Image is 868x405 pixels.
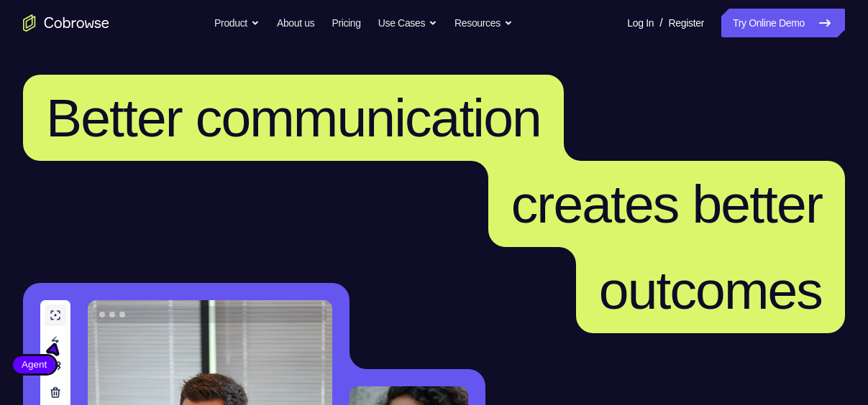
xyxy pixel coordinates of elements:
span: creates better [511,174,822,234]
a: Log In [627,9,654,37]
a: Go to the home page [23,14,109,32]
a: Pricing [332,9,360,37]
button: Product [214,9,260,37]
span: outcomes [599,260,822,320]
a: About us [277,9,314,37]
a: Register [669,9,704,37]
button: Use Cases [378,9,437,37]
span: / [659,14,662,32]
span: Better communication [46,88,541,148]
span: Agent [13,358,55,372]
button: Resources [454,9,513,37]
a: Try Online Demo [721,9,845,37]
